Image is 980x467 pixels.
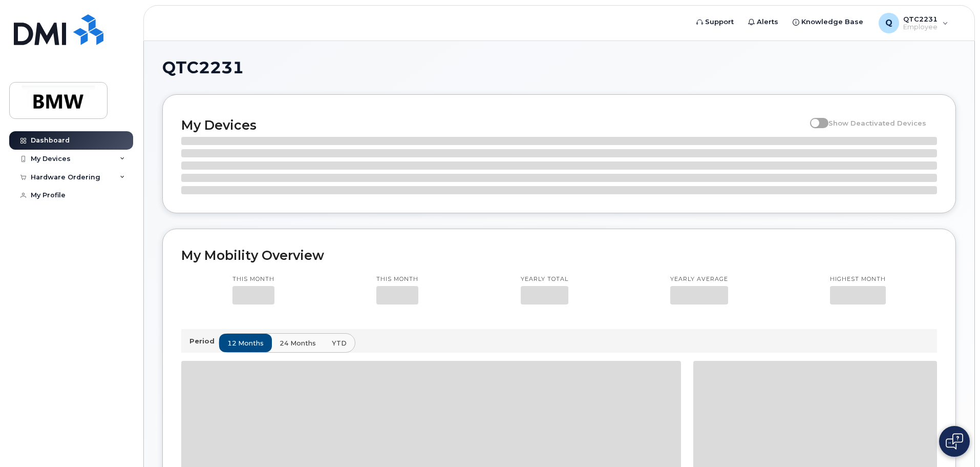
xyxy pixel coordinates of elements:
img: Open chat [946,433,963,450]
p: Yearly average [670,275,728,283]
p: Highest month [830,275,886,283]
p: Period [189,336,219,346]
span: 24 months [280,338,316,348]
p: This month [232,275,274,283]
h2: My Mobility Overview [181,248,937,263]
span: Show Deactivated Devices [828,119,926,127]
h2: My Devices [181,117,805,133]
p: This month [376,275,418,283]
p: Yearly total [521,275,568,283]
span: YTD [332,338,347,348]
input: Show Deactivated Devices [810,113,818,121]
span: QTC2231 [162,60,244,75]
